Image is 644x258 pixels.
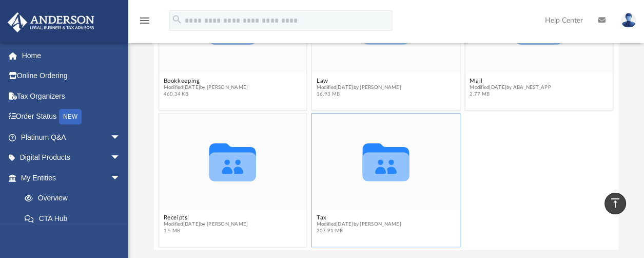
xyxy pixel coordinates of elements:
a: Home [7,45,136,66]
span: 1.5 MB [164,227,248,234]
button: Mail [470,77,552,84]
a: My Entitiesarrow_drop_down [7,168,136,188]
i: search [171,14,183,25]
button: Tax [317,214,401,220]
span: arrow_drop_down [110,127,131,148]
span: arrow_drop_down [110,168,131,189]
a: menu [139,20,151,27]
img: User Pic [621,13,636,28]
a: Overview [14,188,136,209]
button: Law [317,77,401,84]
div: NEW [59,109,82,124]
span: Modified [DATE] by [PERSON_NAME] [164,84,248,90]
span: 2.77 MB [470,90,552,97]
i: menu [139,14,151,27]
span: arrow_drop_down [110,148,131,169]
a: CTA Hub [14,208,136,229]
a: Digital Productsarrow_drop_down [7,148,136,168]
img: Anderson Advisors Platinum Portal [5,12,97,32]
span: Modified [DATE] by ABA_NEST_APP [470,84,552,90]
i: vertical_align_top [609,197,621,209]
div: grid [154,16,618,250]
button: Bookkeeping [164,77,248,84]
span: Modified [DATE] by [PERSON_NAME] [317,84,401,90]
span: 460.34 KB [164,90,248,97]
a: Platinum Q&Aarrow_drop_down [7,127,136,148]
span: 207.91 MB [317,227,401,234]
a: Online Ordering [7,66,136,86]
span: Modified [DATE] by [PERSON_NAME] [317,220,401,227]
a: vertical_align_top [604,193,626,214]
a: Order StatusNEW [7,106,136,127]
span: 16.93 MB [317,90,401,97]
button: Receipts [164,214,248,220]
a: Tax Organizers [7,86,136,106]
span: Modified [DATE] by [PERSON_NAME] [164,220,248,227]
